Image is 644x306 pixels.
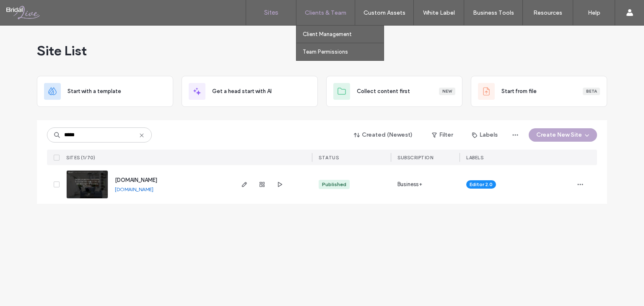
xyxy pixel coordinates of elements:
span: Get a head start with AI [212,87,272,96]
label: Sites [264,9,278,16]
span: SITES (1/70) [66,155,95,161]
label: Help [588,9,600,16]
span: Start with a template [68,87,121,96]
label: Custom Assets [364,9,405,16]
label: Client Management [303,31,352,37]
a: Team Permissions [303,43,384,60]
button: Labels [465,128,505,142]
span: Collect content first [357,87,410,96]
a: Client Management [303,26,384,43]
div: Collect content firstNew [326,76,462,107]
label: Team Permissions [303,49,348,55]
label: Business Tools [473,9,514,16]
label: Clients & Team [305,9,346,16]
div: Beta [583,88,600,95]
div: Start from fileBeta [471,76,607,107]
button: Create New Site [529,128,597,142]
span: Business+ [397,180,422,189]
span: LABELS [466,155,483,161]
label: White Label [423,9,455,16]
div: Published [322,181,346,188]
button: Filter [423,128,461,142]
span: Editor 2.0 [470,181,493,188]
label: Resources [533,9,562,16]
a: [DOMAIN_NAME] [115,186,153,192]
div: New [439,88,455,95]
div: Get a head start with AI [182,76,318,107]
a: [DOMAIN_NAME] [115,177,157,183]
span: Start from file [501,87,537,96]
span: SUBSCRIPTION [397,155,433,161]
button: Created (Newest) [347,128,420,142]
div: Start with a template [37,76,173,107]
span: Site List [37,42,87,59]
span: Help [19,6,36,13]
span: STATUS [319,155,339,161]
